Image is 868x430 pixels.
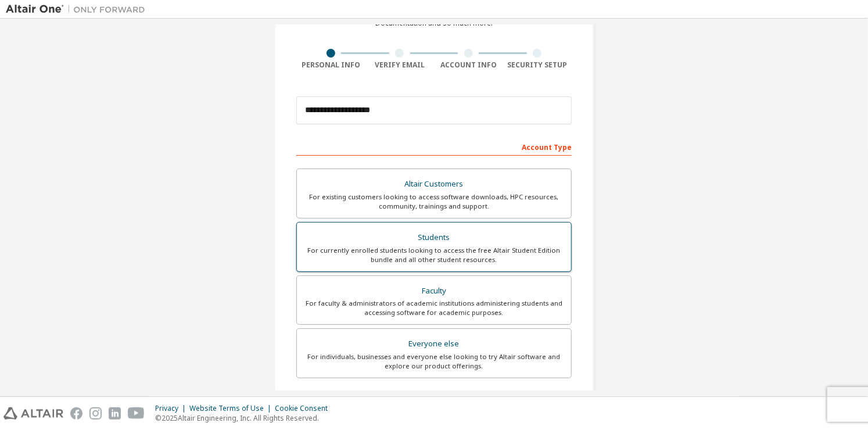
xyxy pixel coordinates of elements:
[275,404,335,413] div: Cookie Consent
[434,60,503,70] div: Account Info
[503,60,572,70] div: Security Setup
[3,407,63,420] img: altair_logo.svg
[304,230,564,246] div: Students
[304,283,564,299] div: Faculty
[70,407,83,420] img: facebook.svg
[155,404,189,413] div: Privacy
[89,407,102,420] img: instagram.svg
[365,60,435,70] div: Verify Email
[189,404,275,413] div: Website Terms of Use
[304,192,564,211] div: For existing customers looking to access software downloads, HPC resources, community, trainings ...
[304,299,564,317] div: For faculty & administrators of academic institutions administering students and accessing softwa...
[155,413,335,423] p: © 2025 Altair Engineering, Inc. All Rights Reserved.
[304,176,564,192] div: Altair Customers
[6,3,151,15] img: Altair One
[304,336,564,352] div: Everyone else
[109,407,121,420] img: linkedin.svg
[304,352,564,371] div: For individuals, businesses and everyone else looking to try Altair software and explore our prod...
[304,246,564,264] div: For currently enrolled students looking to access the free Altair Student Edition bundle and all ...
[296,60,365,70] div: Personal Info
[296,137,572,156] div: Account Type
[128,407,145,420] img: youtube.svg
